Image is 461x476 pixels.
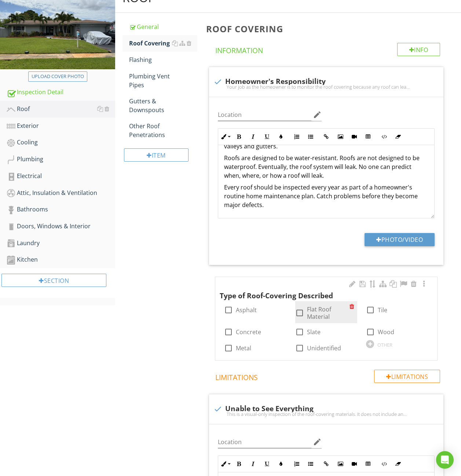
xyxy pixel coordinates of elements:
[391,130,405,144] button: Clear Formatting
[218,436,312,448] input: Location
[220,280,422,301] div: Type of Roof-Covering Described
[313,110,322,119] i: edit
[260,130,274,144] button: Underline (Ctrl+U)
[213,84,439,90] div: Your job as the homeowner is to monitor the roof covering because any roof can leak. To monitor a...
[274,130,288,144] button: Colors
[32,73,84,80] div: Upload cover photo
[129,122,197,139] div: Other Roof Penetrations
[7,138,115,147] div: Cooling
[319,457,333,471] button: Insert Link (Ctrl+K)
[307,328,321,336] label: Slate
[7,171,115,181] div: Electrical
[307,344,341,352] label: Unidentified
[215,370,440,382] h4: Limitations
[361,130,375,144] button: Insert Table
[397,43,440,56] div: Info
[224,183,428,209] p: Every roof should be inspected every year as part of a homeowner's routine home maintenance plan....
[377,130,391,144] button: Code View
[246,457,260,471] button: Italic (Ctrl+I)
[218,109,312,121] input: Location
[215,43,440,55] h4: Information
[236,328,261,336] label: Concrete
[129,55,197,64] div: Flashing
[213,411,439,417] div: This is a visual-only inspection of the roof-covering materials. It does not include an inspectio...
[391,457,405,471] button: Clear Formatting
[7,255,115,265] div: Kitchen
[304,130,318,144] button: Unordered List
[436,451,454,469] div: Open Intercom Messenger
[333,130,347,144] button: Insert Image (Ctrl+P)
[7,205,115,214] div: Bathrooms
[232,457,246,471] button: Bold (Ctrl+B)
[7,222,115,231] div: Doors, Windows & Interior
[7,104,115,114] div: Roof
[129,72,197,89] div: Plumbing Vent Pipes
[7,188,115,198] div: Attic, Insulation & Ventilation
[290,457,304,471] button: Ordered List
[1,274,106,287] div: Section
[236,306,257,314] label: Asphalt
[246,130,260,144] button: Italic (Ctrl+I)
[7,155,115,164] div: Plumbing
[7,239,115,248] div: Laundry
[129,22,197,31] div: General
[365,233,435,246] button: Photo/Video
[129,39,197,48] div: Roof Covering
[7,88,115,97] div: Inspection Detail
[374,370,440,383] div: Limitations
[378,306,387,314] label: Tile
[206,24,449,34] h3: Roof Covering
[218,457,232,471] button: Inline Style
[361,457,375,471] button: Insert Table
[274,457,288,471] button: Colors
[129,97,197,114] div: Gutters & Downspouts
[28,71,87,82] button: Upload cover photo
[378,328,394,336] label: Wood
[124,148,189,162] div: Item
[290,130,304,144] button: Ordered List
[377,457,391,471] button: Code View
[218,130,232,144] button: Inline Style
[224,154,428,180] p: Roofs are designed to be water-resistant. Roofs are not designed to be waterproof. Eventually, th...
[304,457,318,471] button: Unordered List
[313,438,322,446] i: edit
[236,344,251,352] label: Metal
[377,342,392,348] div: OTHER
[307,306,350,320] label: Flat Roof Material
[260,457,274,471] button: Underline (Ctrl+U)
[347,457,361,471] button: Insert Video
[232,130,246,144] button: Bold (Ctrl+B)
[333,457,347,471] button: Insert Image (Ctrl+P)
[319,130,333,144] button: Insert Link (Ctrl+K)
[7,121,115,131] div: Exterior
